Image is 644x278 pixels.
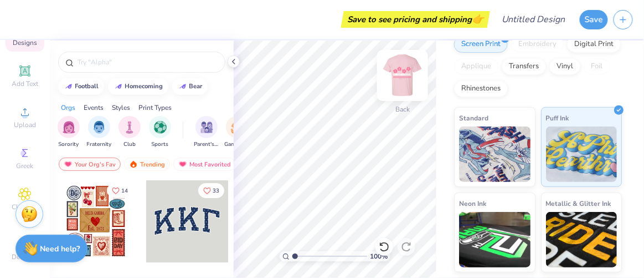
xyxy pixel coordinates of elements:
[200,121,213,134] img: Parent's Weekend Image
[511,36,564,53] div: Embroidery
[546,212,617,267] img: Metallic & Glitter Ink
[194,140,219,149] span: Parent's Weekend
[231,121,244,134] img: Game Day Image
[63,121,75,134] img: Sorority Image
[454,80,508,97] div: Rhinestones
[546,127,617,182] img: Puff Ink
[178,83,187,90] img: trend_line.gif
[546,112,569,124] span: Puff Ink
[224,140,250,149] span: Game Day
[149,116,171,149] div: filter for Sports
[178,160,187,168] img: most_fav.gif
[87,140,112,149] span: Fraternity
[14,120,36,129] span: Upload
[567,36,621,53] div: Digital Print
[6,203,44,220] span: Clipart & logos
[502,58,546,75] div: Transfers
[13,38,37,47] span: Designs
[224,116,250,149] button: filter button
[149,116,171,149] button: filter button
[459,112,488,124] span: Standard
[59,140,79,149] span: Sorority
[173,158,236,171] div: Most Favorited
[172,78,208,95] button: bear
[84,103,104,113] div: Events
[580,10,608,29] button: Save
[454,58,498,75] div: Applique
[93,121,105,134] img: Fraternity Image
[370,251,388,261] span: 100 %
[40,244,80,254] strong: Need help?
[119,116,141,149] button: filter button
[108,78,168,95] button: homecoming
[119,116,141,149] div: filter for Club
[75,83,99,89] div: football
[121,188,128,194] span: 14
[59,158,121,171] div: Your Org's Fav
[584,58,610,75] div: Foil
[124,158,170,171] div: Trending
[123,121,136,134] img: Club Image
[12,252,38,261] span: Decorate
[213,188,219,194] span: 33
[224,116,250,149] div: filter for Game Day
[395,105,410,115] div: Back
[546,198,611,209] span: Metallic & Glitter Ink
[114,83,123,90] img: trend_line.gif
[138,103,172,113] div: Print Types
[87,116,112,149] div: filter for Fraternity
[459,198,486,209] span: Neon Ink
[493,8,574,31] input: Untitled Design
[344,11,487,28] div: Save to see pricing and shipping
[17,161,34,170] span: Greek
[107,183,133,198] button: Like
[152,140,169,149] span: Sports
[58,116,80,149] div: filter for Sorority
[154,121,167,134] img: Sports Image
[76,57,218,68] input: Try "Alpha"
[64,160,73,168] img: most_fav.gif
[112,103,130,113] div: Styles
[459,212,530,267] img: Neon Ink
[61,103,75,113] div: Orgs
[64,83,73,90] img: trend_line.gif
[194,116,219,149] div: filter for Parent's Weekend
[472,12,484,26] span: 👉
[194,116,219,149] button: filter button
[125,83,163,89] div: homecoming
[198,183,224,198] button: Like
[189,83,203,89] div: bear
[123,140,136,149] span: Club
[454,36,508,53] div: Screen Print
[87,116,112,149] button: filter button
[129,160,138,168] img: trending.gif
[58,116,80,149] button: filter button
[549,58,580,75] div: Vinyl
[459,127,530,182] img: Standard
[380,53,425,98] img: Back
[58,78,104,95] button: football
[12,79,38,88] span: Add Text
